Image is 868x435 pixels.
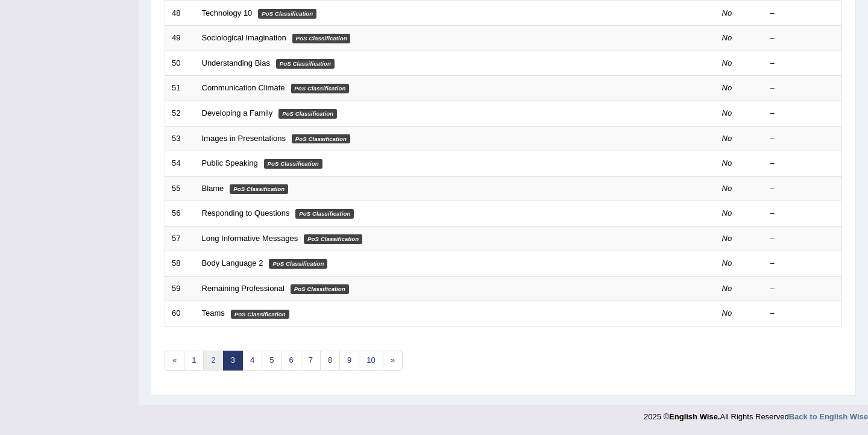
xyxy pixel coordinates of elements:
em: PoS Classification [278,109,337,119]
a: » [383,351,403,371]
td: 51 [165,76,195,101]
em: No [722,308,732,318]
em: PoS Classification [231,310,289,319]
em: No [722,234,732,243]
td: 56 [165,201,195,227]
td: 49 [165,26,195,51]
a: 6 [281,351,301,371]
div: – [770,258,835,269]
a: 10 [359,351,383,371]
a: Technology 10 [202,8,253,17]
em: No [722,158,732,167]
td: 53 [165,126,195,151]
div: – [770,133,835,145]
em: PoS Classification [292,34,351,43]
em: No [722,184,732,193]
div: – [770,308,835,319]
em: PoS Classification [264,159,322,169]
a: Responding to Questions [202,208,290,217]
a: 2 [203,351,223,371]
em: PoS Classification [269,259,327,269]
em: PoS Classification [276,59,335,69]
div: 2025 © All Rights Reserved [644,405,868,422]
td: 54 [165,151,195,177]
a: « [165,351,184,371]
em: No [722,134,732,143]
td: 58 [165,251,195,277]
a: 4 [242,351,262,371]
div: – [770,108,835,119]
a: Body Language 2 [202,258,263,268]
td: 59 [165,276,195,301]
em: PoS Classification [230,184,288,194]
a: 5 [262,351,281,371]
em: No [722,8,732,17]
div: – [770,33,835,44]
div: – [770,208,835,219]
a: Public Speaking [202,158,258,167]
em: PoS Classification [291,284,349,294]
td: 57 [165,226,195,251]
div: – [770,233,835,245]
em: No [722,58,732,67]
em: No [722,208,732,217]
em: No [722,258,732,268]
a: Understanding Bias [202,58,270,67]
div: – [770,83,835,94]
div: – [770,158,835,169]
a: 8 [320,351,340,371]
a: 9 [339,351,359,371]
em: PoS Classification [304,234,362,244]
a: Sociological Imagination [202,33,286,42]
a: Long Informative Messages [202,234,298,243]
td: 50 [165,51,195,76]
a: Blame [202,184,224,193]
div: – [770,58,835,69]
a: Developing a Family [202,108,273,117]
a: Communication Climate [202,83,285,92]
td: 55 [165,176,195,201]
div: – [770,283,835,295]
em: PoS Classification [258,9,316,19]
a: Teams [202,308,225,318]
a: 7 [301,351,321,371]
strong: English Wise. [669,412,720,421]
a: Back to English Wise [789,412,868,421]
em: No [722,33,732,42]
em: PoS Classification [291,84,350,93]
a: Remaining Professional [202,284,285,293]
td: 60 [165,301,195,327]
em: No [722,108,732,117]
a: 3 [223,351,243,371]
div: – [770,183,835,195]
td: 48 [165,1,195,26]
em: No [722,83,732,92]
em: PoS Classification [292,134,350,144]
em: No [722,284,732,293]
em: PoS Classification [295,209,354,219]
td: 52 [165,101,195,126]
a: Images in Presentations [202,134,286,143]
a: 1 [184,351,204,371]
div: – [770,8,835,19]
